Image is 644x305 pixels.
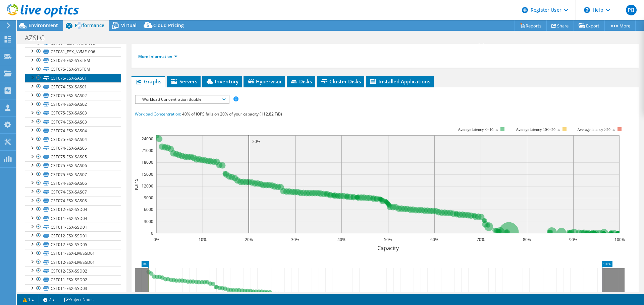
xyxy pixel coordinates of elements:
text: 90% [569,237,577,242]
text: 0% [154,237,159,242]
a: CST074-ESX-SAS04 [25,126,121,135]
a: CST074-ESX-SAS08 [25,197,121,205]
a: More [604,20,636,31]
a: CST074-ESX-SAS06 [25,179,121,187]
a: CST011-ESX-SSD02 [25,275,121,284]
a: More Information [138,54,177,59]
span: 40% of IOPS falls on 20% of your capacity (112.82 TiB) [182,111,282,117]
text: 15000 [142,171,153,177]
a: CST011-ESX-LIVESSD01 [25,249,121,258]
a: 2 [39,295,59,304]
span: Cluster Disks [320,78,361,85]
tspan: Average latency <=10ms [458,127,498,132]
span: Virtual [121,22,137,28]
text: 21000 [142,148,153,153]
text: IOPS [132,178,140,190]
text: 80% [523,237,531,242]
text: 12000 [142,183,153,189]
a: CST075-ESX-SAS05 [25,153,121,161]
tspan: Average latency 10<=20ms [516,127,560,132]
text: 18000 [142,159,153,165]
a: CST012-ESX-SSD05 [25,240,121,249]
span: Environment [29,22,58,28]
span: Workload Concentration: [135,111,181,117]
a: CST075-ESX-SAS07 [25,170,121,179]
span: Cloud Pricing [153,22,184,28]
span: Hypervisor [247,78,282,85]
a: CST012-ESX-SSD02 [25,266,121,275]
span: Workload Concentration Bubble [139,95,225,103]
a: 1 [18,295,39,304]
span: Graphs [135,78,161,85]
a: CST012-ESX-SSD04 [25,205,121,214]
a: CST075-ESX-SAS01 [25,74,121,82]
text: Average latency >20ms [577,127,615,132]
h1: AZSLG [22,34,55,42]
text: 60% [430,237,438,242]
span: Inventory [206,78,238,85]
text: 20% [245,237,253,242]
span: PB [626,5,637,15]
a: CST074-ESX-SAS01 [25,82,121,91]
a: Share [546,20,574,31]
text: 6000 [144,207,153,212]
a: CST075-ESX-SYSTEM [25,65,121,74]
span: Disks [290,78,312,85]
span: Servers [170,78,197,85]
text: 20% [252,139,260,144]
text: Capacity [377,244,399,252]
a: CST011-ESX-SSD01 [25,223,121,231]
a: Reports [515,20,547,31]
a: CST075-ESX-SAS06 [25,161,121,170]
svg: \n [584,7,590,13]
text: 40% [337,237,345,242]
a: CST074-ESX-SAS07 [25,187,121,196]
span: Performance [75,22,104,28]
a: CST012-ESX-LIVESSD01 [25,258,121,266]
a: CST012-ESX-SSD01 [25,231,121,240]
text: 24000 [142,136,153,142]
span: Installed Applications [369,78,430,85]
a: CST075-ESX-SAS03 [25,109,121,118]
a: CST075-ESX-SAS04 [25,135,121,144]
text: 100% [614,237,625,242]
text: 10% [199,237,207,242]
a: CST011-ESX-SSD04 [25,214,121,223]
a: CST074-ESX-SAS05 [25,144,121,153]
text: 3000 [144,219,153,224]
a: Project Notes [59,295,98,304]
a: CST081_ESX_NVME-006 [25,47,121,56]
text: 50% [384,237,392,242]
a: CST074-ESX-SAS03 [25,118,121,126]
a: CST075-ESX-SAS02 [25,91,121,100]
text: 9000 [144,195,153,201]
text: 0 [151,230,153,236]
a: CST074-ESX-SAS02 [25,100,121,109]
a: CST011-ESX-SSD03 [25,284,121,293]
text: 70% [477,237,485,242]
text: 30% [291,237,299,242]
a: CST074-ESX-SYSTEM [25,56,121,65]
a: Export [574,20,605,31]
